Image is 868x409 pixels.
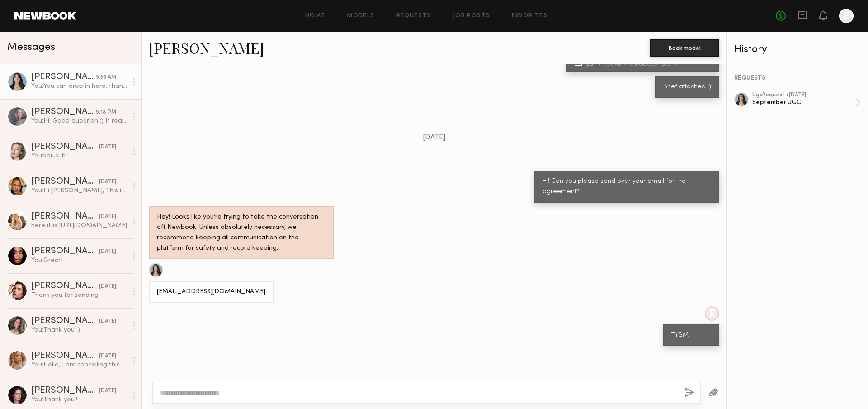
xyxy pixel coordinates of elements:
[99,213,116,221] div: [DATE]
[99,282,116,291] div: [DATE]
[752,92,861,113] a: ugcRequest •[DATE]September UGC
[752,92,855,98] div: ugc Request • [DATE]
[96,108,116,117] div: 5:18 PM
[650,39,719,57] button: Book model
[31,256,127,265] div: You: Great!
[31,82,127,90] div: You: You can drop in here, thanks!! [URL][DOMAIN_NAME]
[31,352,99,361] div: [PERSON_NAME]
[396,13,431,19] a: Requests
[453,13,491,19] a: Job Posts
[734,75,861,81] div: REQUESTS
[671,330,711,341] div: TYSM
[31,247,99,256] div: [PERSON_NAME]
[31,117,127,125] div: You: Hi! Good question :) It really depends on how you like to apply your makeup whether that mea...
[650,43,719,51] a: Book model
[31,326,127,334] div: You: Thank you :)
[347,13,374,19] a: Models
[423,134,446,142] span: [DATE]
[31,186,127,195] div: You: Hi [PERSON_NAME], This is how we typically brief creators and we have not had an issue. "Pro...
[31,386,99,395] div: [PERSON_NAME]
[31,282,99,291] div: [PERSON_NAME]
[31,73,96,82] div: [PERSON_NAME]
[630,62,676,67] div: Click to download
[752,98,855,107] div: September UGC
[31,291,127,300] div: Thank you for sending!
[31,317,99,326] div: [PERSON_NAME]
[31,221,127,230] div: here it is [URL][DOMAIN_NAME]
[157,212,325,254] div: Hey! Looks like you’re trying to take the conversation off Newbook. Unless absolutely necessary, ...
[31,212,99,221] div: [PERSON_NAME]
[99,143,116,152] div: [DATE]
[99,178,116,186] div: [DATE]
[99,352,116,361] div: [DATE]
[99,317,116,326] div: [DATE]
[7,42,55,52] span: Messages
[734,44,861,55] div: History
[99,247,116,256] div: [DATE]
[31,143,99,152] div: [PERSON_NAME]
[31,108,96,117] div: [PERSON_NAME]
[31,361,127,369] div: You: Hello, I am cancelling this booking due to no response.
[585,62,604,67] div: .pdf
[839,9,854,23] a: E
[663,82,711,92] div: Brief attached :)
[542,176,711,197] div: Hi! Can you please send over your email for the agreement?
[31,152,127,160] div: You: kai-suh !
[31,177,99,186] div: [PERSON_NAME]
[99,387,116,395] div: [DATE]
[149,38,264,57] a: [PERSON_NAME]
[96,73,116,82] div: 9:35 AM
[512,13,547,19] a: Favorites
[604,62,630,67] div: 1.34 MB
[157,287,265,297] div: [EMAIL_ADDRESS][DOMAIN_NAME]
[31,395,127,404] div: You: Thank you!!
[305,13,325,19] a: Home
